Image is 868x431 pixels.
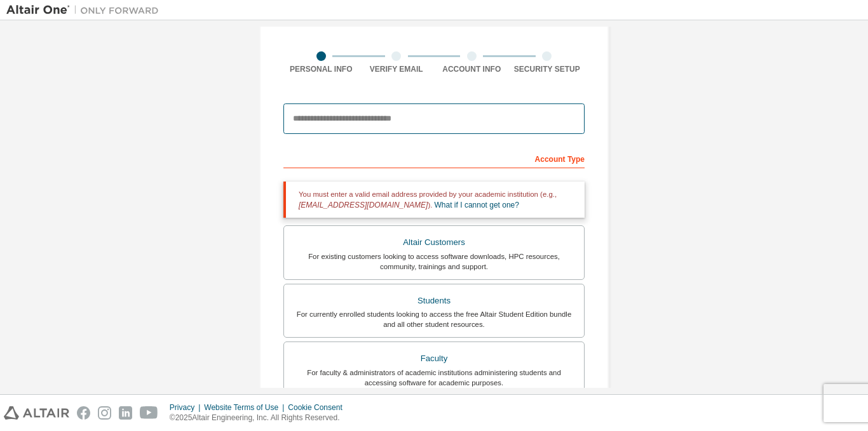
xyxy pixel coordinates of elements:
[299,201,428,209] span: [EMAIL_ADDRESS][DOMAIN_NAME]
[292,251,576,272] div: For existing customers looking to access software downloads, HPC resources, community, trainings ...
[288,402,349,413] div: Cookie Consent
[510,64,585,74] div: Security Setup
[359,64,435,74] div: Verify Email
[204,402,288,413] div: Website Terms of Use
[292,292,576,310] div: Students
[170,402,204,413] div: Privacy
[77,406,90,420] img: facebook.svg
[292,350,576,368] div: Faculty
[292,368,576,388] div: For faculty & administrators of academic institutions administering students and accessing softwa...
[283,182,585,218] div: You must enter a valid email address provided by your academic institution (e.g., ).
[119,406,132,420] img: linkedin.svg
[4,406,69,420] img: altair_logo.svg
[292,234,576,251] div: Altair Customers
[434,64,510,74] div: Account Info
[435,201,519,209] a: What if I cannot get one?
[283,64,359,74] div: Personal Info
[170,413,350,423] p: © 2025 Altair Engineering, Inc. All Rights Reserved.
[292,309,576,329] div: For currently enrolled students looking to access the free Altair Student Edition bundle and all ...
[98,406,111,420] img: instagram.svg
[140,406,158,420] img: youtube.svg
[6,4,165,17] img: Altair One
[283,148,585,168] div: Account Type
